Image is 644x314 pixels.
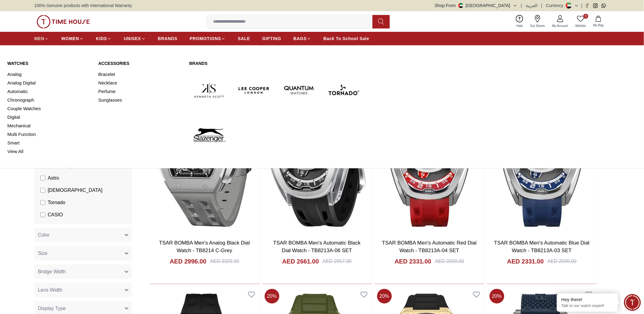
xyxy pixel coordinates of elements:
[581,2,583,9] span: |
[527,14,549,29] a: Our Stores
[48,211,63,219] span: CASIO
[40,176,45,181] input: Astro
[189,60,364,66] a: Brands
[435,258,464,265] div: AED 2590.00
[210,258,239,265] div: AED 3329.00
[7,70,91,79] a: Analog
[98,60,182,66] a: Accessories
[234,70,274,110] img: Lee Cooper
[7,130,91,139] a: Multi Function
[159,240,250,254] a: TSAR BOMBA Men's Analog Black Dial Watch - TB8214 C-Grey
[61,33,84,44] a: WOMEN
[98,96,182,104] a: Sunglasses
[189,115,229,155] img: Slazenger
[7,139,91,147] a: Smart
[40,188,45,193] input: [DEMOGRAPHIC_DATA]
[34,36,44,42] span: MEN
[490,289,504,304] span: 20 %
[583,14,588,19] span: 0
[48,223,67,231] span: CITIZEN
[395,257,431,266] h4: AED 2331.00
[40,212,45,217] input: CASIO
[38,231,50,239] span: Color
[38,305,66,312] span: Display Type
[38,286,62,294] span: Lens Width
[37,15,90,28] img: ...
[323,33,369,44] a: Back To School Sale
[189,70,229,110] img: Kenneth Scott
[61,36,79,42] span: WOMEN
[7,104,91,113] a: Couple Watches
[34,264,132,279] button: Bridge Width
[591,23,606,28] span: My Bag
[34,228,132,242] button: Color
[624,294,641,311] div: Chat Widget
[7,113,91,121] a: Digital
[34,2,132,9] span: 100% Genuine products with International Warranty
[48,199,65,206] span: Tornado
[494,240,590,254] a: TSAR BOMBA Men's Automatic Blue Dial Watch - TB8213A-03 SET
[323,36,369,42] span: Back To School Sale
[541,2,543,9] span: |
[158,36,178,42] span: BRANDS
[34,283,132,297] button: Lens Width
[98,79,182,87] a: Necklace
[382,240,477,254] a: TSAR BOMBA Men's Automatic Red Dial Watch - TB8213A-04 SET
[38,250,47,257] span: Size
[507,257,544,266] h4: AED 2331.00
[573,24,588,28] span: Wishlist
[190,33,226,44] a: PROMOTIONS
[547,258,576,265] div: AED 2590.00
[546,2,566,9] div: Currency
[7,96,91,104] a: Chronograph
[238,36,250,42] span: SALE
[528,24,547,28] span: Our Stores
[190,36,221,42] span: PROMOTIONS
[585,3,590,8] a: Facebook
[526,2,538,9] button: العربية
[324,70,364,110] img: Tornado
[96,33,112,44] a: KIDS
[590,14,607,29] button: My Bag
[262,33,281,44] a: GIFTING
[158,33,178,44] a: BRANDS
[561,303,613,308] p: Talk to our watch expert!
[293,33,311,44] a: BAGS
[48,174,59,182] span: Astro
[38,268,66,275] span: Bridge Width
[7,121,91,130] a: Mechanical
[593,3,598,8] a: Instagram
[521,2,522,9] span: |
[238,33,250,44] a: SALE
[514,24,525,28] span: Help
[96,36,107,42] span: KIDS
[279,70,319,110] img: Quantum
[170,257,206,266] h4: AED 2996.00
[124,36,141,42] span: UNISEX
[98,70,182,79] a: Bracelet
[7,147,91,156] a: View All
[124,33,145,44] a: UNISEX
[7,79,91,87] a: Analog Digital
[7,60,91,66] a: Watches
[561,297,613,303] div: Hey there!
[572,14,590,29] a: 0Wishlist
[262,36,281,42] span: GIFTING
[7,87,91,96] a: Automatic
[282,257,319,266] h4: AED 2661.00
[377,289,392,304] span: 20 %
[98,87,182,96] a: Perfume
[435,2,517,9] button: Shop From[GEOGRAPHIC_DATA]
[48,187,102,194] span: [DEMOGRAPHIC_DATA]
[602,3,606,8] a: Whatsapp
[273,240,361,254] a: TSAR BOMBA Men's Automatic Black Dial Watch - TB8213A-06 SET
[293,36,307,42] span: BAGS
[265,289,279,304] span: 20 %
[458,3,463,8] img: United Arab Emirates
[34,33,49,44] a: MEN
[513,14,527,29] a: Help
[322,258,351,265] div: AED 2957.00
[550,24,571,28] span: My Account
[40,200,45,205] input: Tornado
